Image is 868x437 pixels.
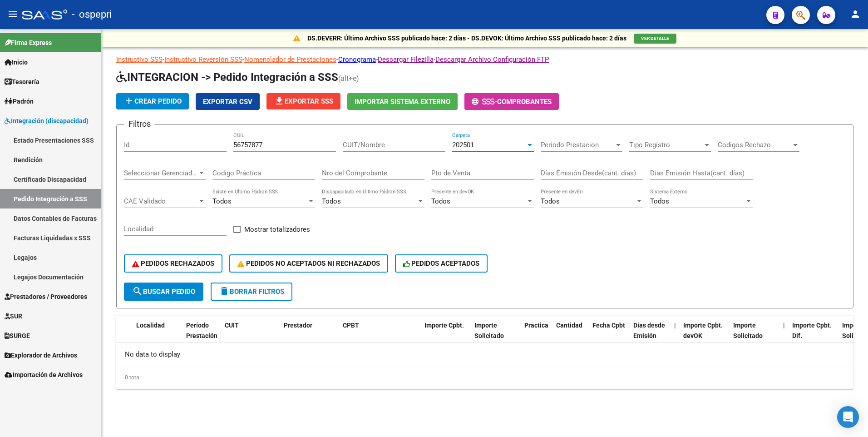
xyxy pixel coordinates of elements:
button: Exportar SSS [266,93,340,109]
datatable-header-cell: | [779,316,789,356]
span: Exportar CSV [203,98,252,106]
datatable-header-cell: Prestador [280,316,339,356]
button: Buscar Pedido [124,283,203,301]
mat-icon: menu [7,9,18,20]
p: DS.DEVERR: Último Archivo SSS publicado hace: 2 días - DS.DEVOK: Último Archivo SSS publicado hac... [307,33,626,43]
div: Open Intercom Messenger [837,406,859,428]
button: Borrar Filtros [211,283,292,301]
span: Importe Cpbt. [424,322,464,329]
span: Importe Solicitado [474,322,504,339]
mat-icon: delete [219,286,230,297]
span: Cantidad [556,322,582,329]
mat-icon: add [123,95,134,106]
a: Descargar Filezilla [378,55,434,64]
span: INTEGRACION -> Pedido Integración a SSS [116,71,338,84]
datatable-header-cell: Días desde Emisión [630,316,671,356]
span: VER DETALLE [641,36,669,41]
span: Practica [524,322,548,329]
span: PEDIDOS ACEPTADOS [403,259,480,268]
datatable-header-cell: Localidad [133,316,182,356]
span: - [472,98,497,106]
button: PEDIDOS ACEPTADOS [395,254,488,273]
mat-icon: person [850,9,861,20]
span: Borrar Filtros [219,288,284,296]
datatable-header-cell: Importe Cpbt. Dif. [789,316,838,356]
span: Integración (discapacidad) [5,116,89,126]
datatable-header-cell: Importe Solicitado [471,316,521,356]
a: Descargar Archivo Configuración FTP [435,55,549,64]
span: PEDIDOS RECHAZADOS [132,259,214,268]
span: Localidad [136,322,165,329]
span: Importar Sistema Externo [355,98,450,106]
mat-icon: search [132,286,143,297]
mat-icon: file_download [274,95,285,106]
span: Explorador de Archivos [5,350,77,360]
span: CAE Validado [124,197,197,205]
span: Fecha Cpbt [592,322,625,329]
span: Exportar SSS [274,97,333,105]
span: Importe Cpbt. Dif. [792,322,832,339]
h3: Filtros [124,118,155,130]
datatable-header-cell: Practica [521,316,552,356]
datatable-header-cell: Importe Cpbt. devOK [680,316,730,356]
a: Nomenclador de Prestaciones [244,55,336,64]
span: Prestadores / Proveedores [5,292,87,302]
span: Tesorería [5,77,39,87]
span: Comprobantes [497,98,552,106]
span: | [783,322,785,329]
span: Todos [650,197,669,205]
datatable-header-cell: Fecha Cpbt [589,316,630,356]
span: Importación de Archivos [5,370,83,380]
span: Buscar Pedido [132,288,195,296]
a: Cronograma [338,55,376,64]
span: Período Prestación [186,322,217,339]
span: | [674,322,676,329]
span: Tipo Registro [629,141,703,149]
span: Padrón [5,96,34,106]
span: Importe Solicitado devOK [733,322,763,350]
span: Codigos Rechazo [718,141,791,149]
button: Importar Sistema Externo [347,93,458,110]
div: 0 total [116,366,853,389]
span: CPBT [343,322,359,329]
span: Periodo Prestacion [541,141,614,149]
button: PEDIDOS NO ACEPTADOS NI RECHAZADOS [229,254,388,273]
button: Crear Pedido [116,93,189,109]
datatable-header-cell: Período Prestación [182,316,221,356]
span: SUR [5,311,22,321]
datatable-header-cell: Importe Cpbt. [421,316,471,356]
datatable-header-cell: CPBT [339,316,421,356]
p: - - - - - [116,55,853,65]
span: Prestador [284,322,312,329]
datatable-header-cell: Cantidad [552,316,589,356]
span: PEDIDOS NO ACEPTADOS NI RECHAZADOS [237,259,380,268]
button: PEDIDOS RECHAZADOS [124,254,222,273]
span: Días desde Emisión [633,322,665,339]
span: Importe Cpbt. devOK [683,322,723,339]
span: 202501 [452,141,474,149]
span: Mostrar totalizadores [244,224,310,235]
span: Inicio [5,57,28,67]
button: -Comprobantes [464,93,559,110]
a: Instructivo Reversión SSS [164,55,242,64]
span: (alt+e) [338,74,359,83]
datatable-header-cell: Importe Solicitado devOK [730,316,779,356]
datatable-header-cell: | [671,316,680,356]
a: Instructivo SSS [116,55,163,64]
span: Seleccionar Gerenciador [124,169,197,177]
span: Todos [541,197,560,205]
button: Exportar CSV [196,93,260,110]
span: - ospepri [72,5,112,25]
datatable-header-cell: CUIT [221,316,280,356]
button: VER DETALLE [634,34,676,44]
span: Todos [212,197,232,205]
span: CUIT [225,322,239,329]
span: Crear Pedido [123,97,182,105]
span: SURGE [5,331,30,341]
div: No data to display [116,343,853,366]
span: Firma Express [5,38,52,48]
span: Todos [322,197,341,205]
span: Todos [431,197,450,205]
